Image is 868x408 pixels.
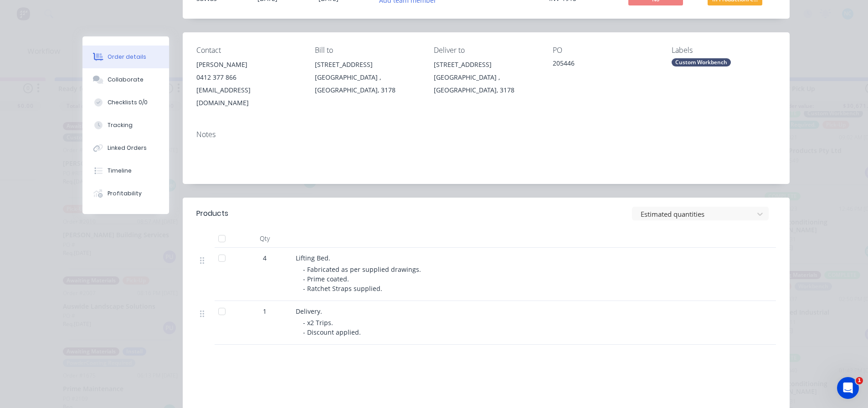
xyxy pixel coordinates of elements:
div: Labels [672,46,776,55]
span: 1 [856,377,863,384]
div: [EMAIL_ADDRESS][DOMAIN_NAME] [196,84,301,109]
div: Notes [196,130,776,139]
span: 1 [263,306,267,316]
div: Custom Workbench [672,58,731,66]
div: Contact [196,46,301,55]
div: [STREET_ADDRESS][GEOGRAPHIC_DATA] , [GEOGRAPHIC_DATA], 3178 [315,58,419,97]
div: [GEOGRAPHIC_DATA] , [GEOGRAPHIC_DATA], 3178 [434,71,538,97]
button: Collaborate [82,68,169,91]
div: Linked Orders [108,144,147,152]
button: Order details [82,46,169,68]
div: Bill to [315,46,419,55]
button: Tracking [82,114,169,137]
div: 205446 [553,58,657,71]
button: Linked Orders [82,137,169,159]
button: Checklists 0/0 [82,91,169,114]
div: Timeline [108,167,132,175]
div: Profitability [108,189,142,198]
div: Deliver to [434,46,538,55]
div: 0412 377 866 [196,71,301,84]
div: [STREET_ADDRESS] [434,58,538,71]
div: Order details [108,53,146,61]
div: [PERSON_NAME]0412 377 866[EMAIL_ADDRESS][DOMAIN_NAME] [196,58,301,109]
span: Lifting Bed. [296,254,330,262]
div: Qty [237,229,292,248]
button: Profitability [82,182,169,205]
div: [GEOGRAPHIC_DATA] , [GEOGRAPHIC_DATA], 3178 [315,71,419,97]
div: PO [553,46,657,55]
div: Products [196,208,228,219]
button: Timeline [82,159,169,182]
div: Checklists 0/0 [108,98,148,107]
div: Tracking [108,121,133,129]
span: Delivery. [296,307,322,316]
div: Collaborate [108,76,144,84]
div: [PERSON_NAME] [196,58,301,71]
div: [STREET_ADDRESS] [315,58,419,71]
iframe: Intercom live chat [837,377,859,399]
span: - Fabricated as per supplied drawings. - Prime coated. - Ratchet Straps supplied. [303,265,423,293]
span: - x2 Trips. - Discount applied. [303,318,361,337]
span: 4 [263,253,267,263]
div: [STREET_ADDRESS][GEOGRAPHIC_DATA] , [GEOGRAPHIC_DATA], 3178 [434,58,538,97]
